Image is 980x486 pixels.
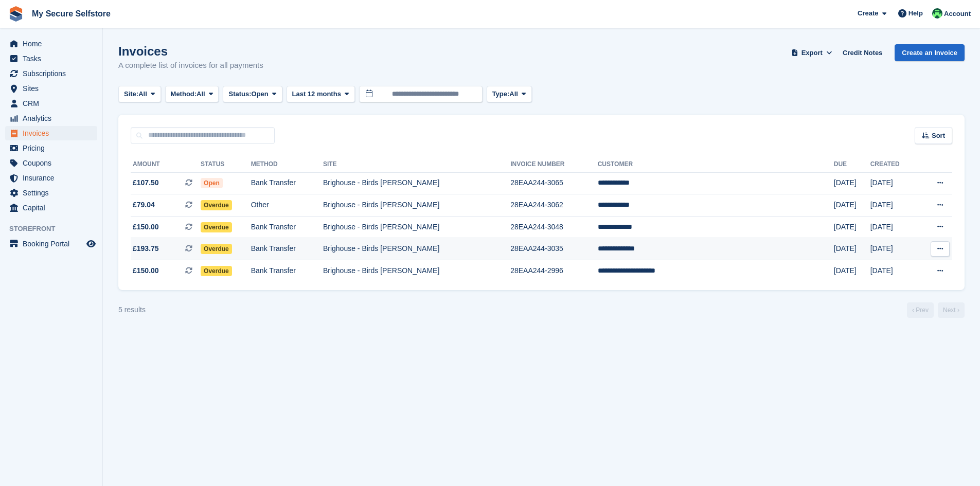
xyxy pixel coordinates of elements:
span: Overdue [201,266,232,276]
td: [DATE] [870,216,918,238]
td: Brighouse - Birds [PERSON_NAME] [323,260,510,282]
a: Credit Notes [839,44,886,61]
a: menu [5,81,97,96]
th: Invoice Number [510,156,597,173]
span: Analytics [23,111,84,125]
span: Create [858,8,878,19]
th: Customer [598,156,834,173]
a: menu [5,186,97,200]
span: Home [23,37,84,51]
td: [DATE] [834,194,870,217]
a: My Secure Selfstore [28,5,115,22]
button: Status: Open [223,86,282,103]
span: Invoices [23,126,84,140]
a: menu [5,96,97,111]
a: Next [938,302,965,318]
span: CRM [23,96,84,111]
a: menu [5,66,97,81]
td: [DATE] [834,216,870,238]
td: [DATE] [834,238,870,260]
p: A complete list of invoices for all payments [118,60,263,71]
span: Capital [23,201,84,215]
span: Overdue [201,244,232,254]
td: 28EAA244-2996 [510,260,597,282]
a: menu [5,156,97,170]
td: [DATE] [834,172,870,194]
td: Brighouse - Birds [PERSON_NAME] [323,216,510,238]
span: Status: [228,89,251,99]
td: 28EAA244-3048 [510,216,597,238]
a: menu [5,37,97,51]
a: menu [5,51,97,66]
span: Coupons [23,156,84,170]
span: Overdue [201,222,232,232]
span: Method: [171,89,197,99]
button: Site: All [118,86,161,103]
span: £150.00 [133,222,159,232]
span: All [509,89,518,99]
span: Last 12 months [292,89,341,99]
a: menu [5,141,97,155]
nav: Page [905,302,967,318]
td: Bank Transfer [251,172,323,194]
span: All [138,89,147,99]
span: Help [908,8,923,19]
td: 28EAA244-3062 [510,194,597,217]
td: 28EAA244-3065 [510,172,597,194]
td: Bank Transfer [251,238,323,260]
button: Export [789,44,834,61]
span: £150.00 [133,265,159,276]
td: [DATE] [870,238,918,260]
th: Method [251,156,323,173]
td: 28EAA244-3035 [510,238,597,260]
a: menu [5,126,97,140]
button: Method: All [165,86,219,103]
th: Status [201,156,251,173]
a: Previous [907,302,934,318]
span: Settings [23,186,84,200]
img: stora-icon-8386f47178a22dfd0bd8f6a31ec36ba5ce8667c1dd55bd0f319d3a0aa187defe.svg [8,6,24,22]
a: menu [5,111,97,125]
th: Created [870,156,918,173]
span: Booking Portal [23,237,84,251]
span: £193.75 [133,243,159,254]
span: Insurance [23,171,84,185]
span: Tasks [23,51,84,66]
span: Type: [492,89,510,99]
td: Bank Transfer [251,216,323,238]
td: Brighouse - Birds [PERSON_NAME] [323,238,510,260]
th: Amount [131,156,201,173]
a: Preview store [85,238,97,250]
a: menu [5,171,97,185]
td: [DATE] [834,260,870,282]
span: Storefront [9,224,102,234]
td: Brighouse - Birds [PERSON_NAME] [323,172,510,194]
span: Sort [932,131,945,141]
td: [DATE] [870,172,918,194]
span: £107.50 [133,177,159,188]
a: menu [5,237,97,251]
td: [DATE] [870,194,918,217]
a: Create an Invoice [895,44,965,61]
span: Subscriptions [23,66,84,81]
td: Brighouse - Birds [PERSON_NAME] [323,194,510,217]
span: Sites [23,81,84,96]
img: Vickie Wedge [932,8,942,19]
span: £79.04 [133,200,155,210]
td: [DATE] [870,260,918,282]
th: Due [834,156,870,173]
a: menu [5,201,97,215]
span: Export [801,48,823,58]
span: Open [252,89,269,99]
div: 5 results [118,304,146,315]
span: Overdue [201,200,232,210]
span: Open [201,178,223,188]
td: Bank Transfer [251,260,323,282]
button: Type: All [487,86,532,103]
span: Site: [124,89,138,99]
span: Pricing [23,141,84,155]
h1: Invoices [118,44,263,58]
button: Last 12 months [287,86,355,103]
span: Account [944,9,971,19]
span: All [197,89,205,99]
